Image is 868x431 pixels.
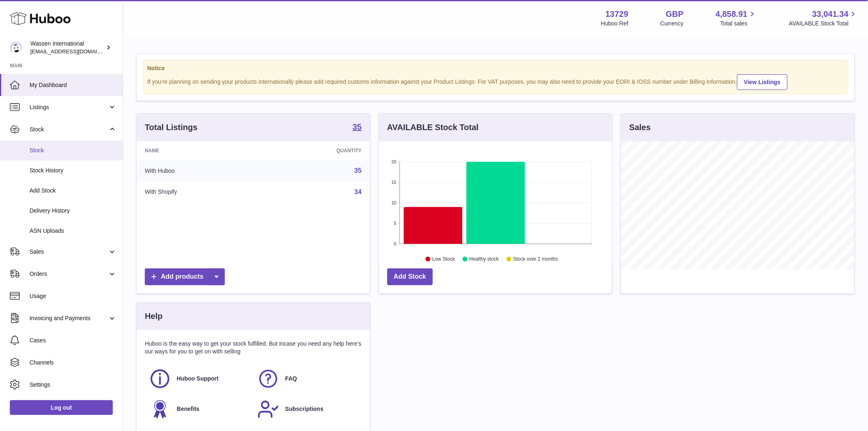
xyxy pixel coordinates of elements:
[513,257,558,262] text: Stock over 2 months
[789,9,858,28] a: 33,041.34 AVAILABLE Stock Total
[660,20,684,28] div: Currency
[30,207,116,215] span: Delivery History
[149,398,249,420] a: Benefits
[145,311,162,322] h3: Help
[30,227,116,235] span: ASN Uploads
[177,405,199,413] span: Benefits
[387,268,433,285] a: Add Stock
[285,405,323,413] span: Subscriptions
[391,180,396,185] text: 15
[629,122,651,133] h3: Sales
[10,400,113,415] a: Log out
[30,48,121,55] span: [EMAIL_ADDRESS][DOMAIN_NAME]
[394,221,396,226] text: 5
[263,141,370,160] th: Quantity
[147,73,844,90] div: If you're planning on sending your products internationally please add required customs informati...
[716,9,748,20] span: 4,858.91
[257,368,357,390] a: FAQ
[391,159,396,164] text: 20
[30,167,116,174] span: Stock History
[145,122,198,133] h3: Total Listings
[177,375,219,383] span: Huboo Support
[147,64,844,72] strong: Notice
[30,81,116,89] span: My Dashboard
[137,181,263,203] td: With Shopify
[30,270,108,278] span: Orders
[737,74,788,90] a: View Listings
[720,20,757,28] span: Total sales
[432,257,455,262] text: Low Stock
[605,9,628,20] strong: 13729
[354,188,362,195] a: 34
[352,123,361,131] strong: 35
[30,187,116,195] span: Add Stock
[149,368,249,390] a: Huboo Support
[387,122,479,133] h3: AVAILABLE Stock Total
[145,268,225,285] a: Add products
[30,337,116,344] span: Cases
[30,147,116,154] span: Stock
[354,167,362,174] a: 35
[10,41,22,54] img: internationalsupplychain@wassen.com
[812,9,849,20] span: 33,041.34
[30,359,116,367] span: Channels
[601,20,628,28] div: Huboo Ref
[30,314,108,322] span: Invoicing and Payments
[30,381,116,389] span: Settings
[716,9,757,28] a: 4,858.91 Total sales
[285,375,297,383] span: FAQ
[30,292,116,300] span: Usage
[30,40,104,55] div: Wassen International
[137,160,263,181] td: With Huboo
[257,398,357,420] a: Subscriptions
[30,103,108,111] span: Listings
[666,9,683,20] strong: GBP
[30,126,108,133] span: Stock
[469,257,499,262] text: Healthy stock
[137,141,263,160] th: Name
[789,20,858,28] span: AVAILABLE Stock Total
[30,248,108,256] span: Sales
[352,123,361,133] a: 35
[391,200,396,205] text: 10
[145,340,362,355] p: Huboo is the easy way to get your stock fulfilled. But incase you need any help here's our ways f...
[394,241,396,246] text: 0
